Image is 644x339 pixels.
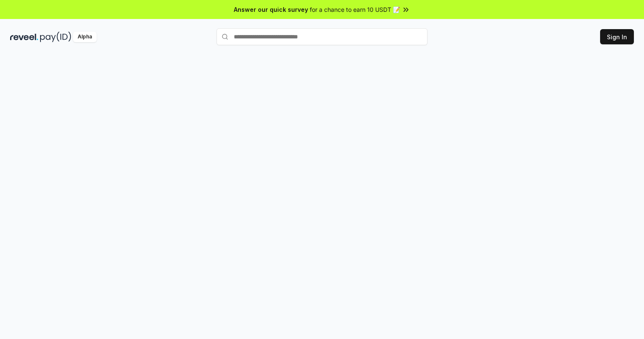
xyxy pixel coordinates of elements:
button: Sign In [600,29,634,44]
img: pay_id [40,32,71,42]
span: for a chance to earn 10 USDT 📝 [310,5,400,14]
div: Alpha [73,32,97,42]
span: Answer our quick survey [234,5,308,14]
img: reveel_dark [10,32,38,42]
